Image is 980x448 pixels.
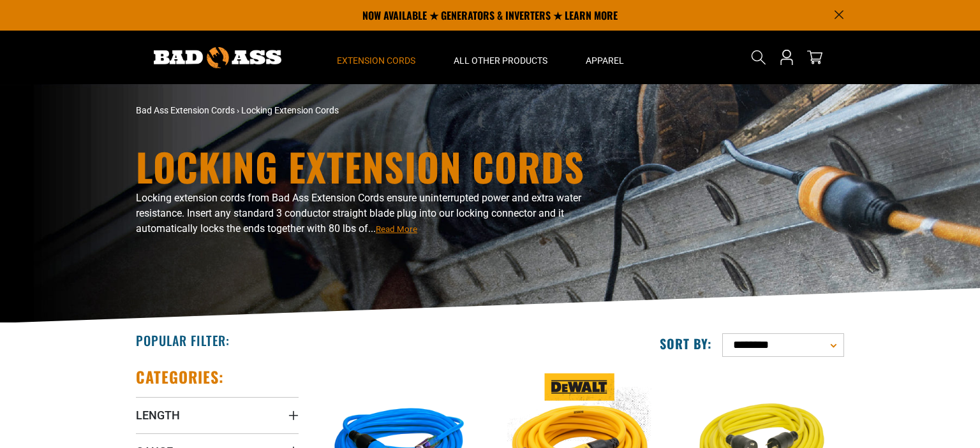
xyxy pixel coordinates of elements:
summary: All Other Products [434,31,567,84]
span: Read More [376,224,417,234]
label: Sort by: [660,335,712,352]
span: Locking extension cords from Bad Ass Extension Cords ensure uninterrupted power and extra water r... [136,192,581,235]
summary: Extension Cords [318,31,434,84]
summary: Apparel [567,31,643,84]
nav: breadcrumbs [136,104,602,117]
span: Extension Cords [337,55,415,66]
img: Bad Ass Extension Cords [154,47,281,68]
span: All Other Products [454,55,547,66]
span: Length [136,408,180,423]
h1: Locking Extension Cords [136,147,602,185]
h2: Popular Filter: [136,332,230,349]
a: Bad Ass Extension Cords [136,105,235,115]
span: Locking Extension Cords [241,105,339,115]
summary: Length [136,397,299,433]
span: › [237,105,239,115]
span: Apparel [586,55,624,66]
h2: Categories: [136,367,224,387]
summary: Search [748,47,769,68]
